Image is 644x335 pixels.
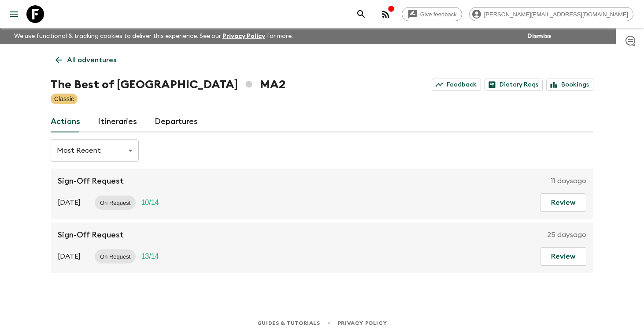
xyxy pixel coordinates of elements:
[51,138,139,163] div: Most Recent
[58,230,124,240] p: Sign-Off Request
[547,230,586,240] p: 25 days ago
[155,111,198,132] a: Departures
[54,94,74,103] p: Classic
[551,176,586,186] p: 11 days ago
[352,5,370,23] button: search adventures
[141,197,159,208] p: 10 / 14
[58,176,124,186] p: Sign-Off Request
[136,196,164,210] div: Trip Fill
[67,55,116,65] p: All adventures
[432,79,481,91] a: Feedback
[51,76,285,94] h1: The Best of [GEOGRAPHIC_DATA] MA2
[402,7,462,21] a: Give feedback
[98,111,137,132] a: Itineraries
[51,51,121,69] a: All adventures
[95,253,136,260] span: On Request
[95,199,136,206] span: On Request
[11,28,296,44] p: We use functional & tracking cookies to deliver this experience. See our for more.
[257,318,320,328] a: Guides & Tutorials
[136,249,164,263] div: Trip Fill
[469,7,633,21] div: [PERSON_NAME][EMAIL_ADDRESS][DOMAIN_NAME]
[338,318,387,328] a: Privacy Policy
[525,30,553,42] button: Dismiss
[222,33,265,39] a: Privacy Policy
[540,193,586,212] button: Review
[546,79,593,91] a: Bookings
[141,251,159,262] p: 13 / 14
[58,197,81,208] p: [DATE]
[415,11,462,18] span: Give feedback
[58,251,81,262] p: [DATE]
[485,79,543,91] a: Dietary Reqs
[5,5,23,23] button: menu
[479,11,633,18] span: [PERSON_NAME][EMAIL_ADDRESS][DOMAIN_NAME]
[51,111,80,132] a: Actions
[540,247,586,266] button: Review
